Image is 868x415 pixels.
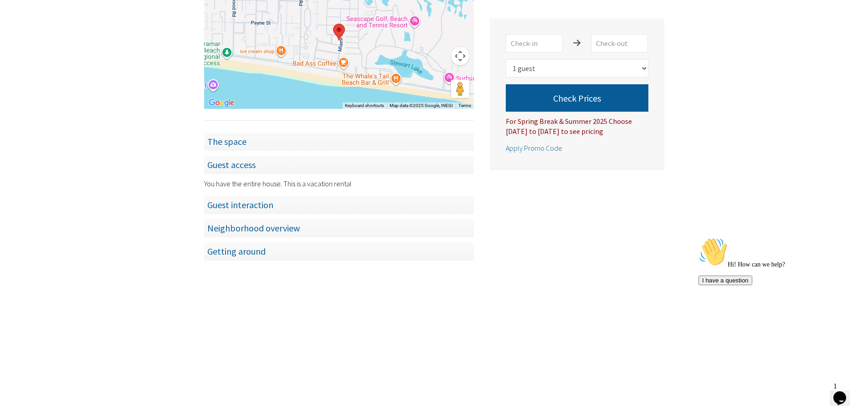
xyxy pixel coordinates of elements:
[4,42,57,51] button: I have a question
[451,80,469,98] button: Drag Pegman onto the map to open Street View
[591,34,648,52] input: Check-out
[506,143,562,153] span: Apply Promo Code
[695,234,859,374] iframe: chat widget
[451,47,469,65] button: Map camera controls
[4,4,168,51] div: 👋Hi! How can we help?I have a question
[204,132,474,151] span: The space
[206,97,236,109] a: Open this area in Google Maps (opens a new window)
[206,97,236,109] img: Google
[204,179,474,189] div: You have the entire house. This is a vacation rental
[390,103,453,108] span: Map data ©2025 Google, INEGI
[204,195,474,214] span: Guest interaction
[204,242,474,261] span: Getting around
[4,27,90,34] span: Hi! How can we help?
[204,219,474,237] span: Neighborhood overview
[506,112,648,136] div: For Spring Break & Summer 2025 Choose [DATE] to [DATE] to see pricing
[506,84,648,112] button: Check Prices
[506,34,563,52] input: Check-in
[4,4,33,33] img: :wave:
[345,102,384,109] button: Keyboard shortcuts
[204,155,474,174] span: Guest access
[329,20,349,44] div: Welcome!
[458,103,471,108] a: Terms (opens in new tab)
[830,379,859,406] iframe: chat widget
